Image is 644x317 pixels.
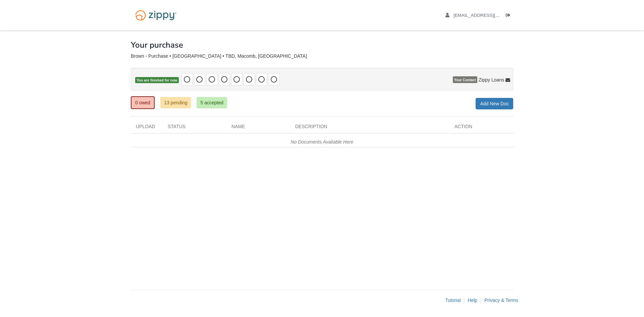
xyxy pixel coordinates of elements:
[291,139,354,145] em: No Documents Available Here
[131,53,513,59] div: Brown - Purchase • [GEOGRAPHIC_DATA] • TBD, Macomb, [GEOGRAPHIC_DATA]
[226,123,290,133] div: Name
[131,41,183,49] h1: Your purchase
[163,123,226,133] div: Status
[131,7,181,24] img: Logo
[135,77,179,84] span: You are finished for now
[290,123,449,133] div: Description
[445,298,461,303] a: Tutorial
[506,13,513,19] a: Log out
[197,97,227,108] a: 5 accepted
[476,98,513,109] a: Add New Doc
[449,123,513,133] div: Action
[445,13,530,19] a: edit profile
[131,123,163,133] div: Upload
[453,76,477,83] span: Your Contact
[453,13,530,18] span: b2brown93@icloud.com
[131,96,155,109] a: 0 owed
[468,298,477,303] a: Help
[479,76,504,83] span: Zippy Loans
[484,298,518,303] a: Privacy & Terms
[160,97,191,108] a: 13 pending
